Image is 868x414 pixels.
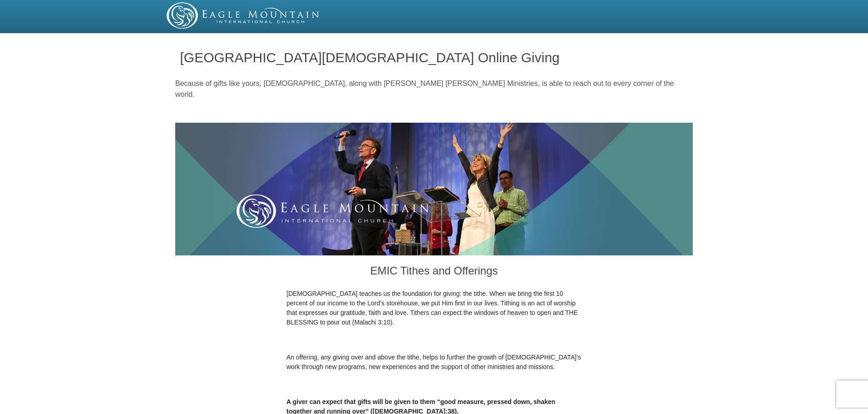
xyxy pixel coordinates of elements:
h3: EMIC Tithes and Offerings [286,255,582,289]
img: EMIC [167,2,320,29]
p: [DEMOGRAPHIC_DATA] teaches us the foundation for giving: the tithe. When we bring the first 10 pe... [286,289,582,327]
h1: [GEOGRAPHIC_DATA][DEMOGRAPHIC_DATA] Online Giving [180,50,688,65]
p: Because of gifts like yours, [DEMOGRAPHIC_DATA], along with [PERSON_NAME] [PERSON_NAME] Ministrie... [175,78,693,100]
p: An offering, any giving over and above the tithe, helps to further the growth of [DEMOGRAPHIC_DAT... [286,353,582,372]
